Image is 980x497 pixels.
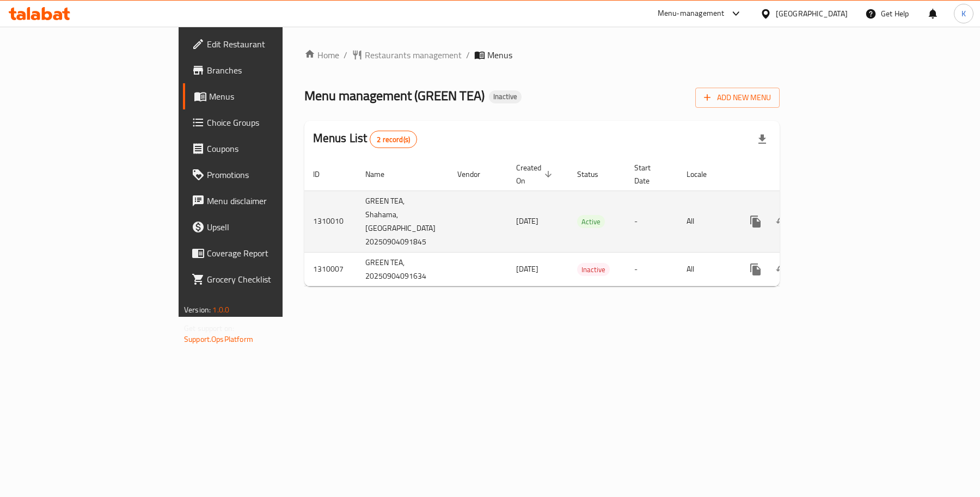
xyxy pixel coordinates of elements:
[365,48,462,62] span: Restaurants management
[365,168,399,181] span: Name
[207,194,334,207] span: Menu disclaimer
[577,263,610,276] span: Inactive
[184,332,253,346] a: Support.OpsPlatform
[352,48,462,62] a: Restaurants management
[370,131,417,148] div: Total records count
[961,8,966,20] span: K
[769,208,795,235] button: Change Status
[207,220,334,234] span: Upsell
[577,216,605,228] span: Active
[678,191,734,252] td: All
[658,7,725,20] div: Menu-management
[695,88,780,108] button: Add New Menu
[183,31,342,57] a: Edit Restaurant
[577,168,612,181] span: Status
[687,168,721,181] span: Locale
[704,91,771,105] span: Add New Menu
[304,48,780,62] nav: breadcrumb
[734,158,856,191] th: Actions
[626,252,678,286] td: -
[207,247,334,260] span: Coverage Report
[207,64,334,77] span: Branches
[678,252,734,286] td: All
[313,130,417,148] h2: Menus List
[304,83,485,108] span: Menu management ( GREEN TEA )
[207,273,334,286] span: Grocery Checklist
[516,214,538,228] span: [DATE]
[183,214,342,240] a: Upsell
[304,158,856,287] table: enhanced table
[207,142,334,155] span: Coupons
[207,38,334,51] span: Edit Restaurant
[183,109,342,136] a: Choice Groups
[776,8,848,20] div: [GEOGRAPHIC_DATA]
[183,266,342,292] a: Grocery Checklist
[357,191,449,252] td: GREEN TEA, Shahama,[GEOGRAPHIC_DATA] 20250904091845
[207,168,334,181] span: Promotions
[184,303,211,317] span: Version:
[626,191,678,252] td: -
[487,48,512,62] span: Menus
[489,90,522,103] div: Inactive
[209,90,334,103] span: Menus
[344,48,347,62] li: /
[370,134,416,145] span: 2 record(s)
[183,57,342,83] a: Branches
[516,262,538,276] span: [DATE]
[634,161,665,187] span: Start Date
[183,136,342,162] a: Coupons
[207,116,334,129] span: Choice Groups
[212,303,229,317] span: 1.0.0
[183,162,342,188] a: Promotions
[743,208,769,235] button: more
[743,256,769,283] button: more
[516,161,555,187] span: Created On
[577,263,610,276] div: Inactive
[184,321,234,335] span: Get support on:
[489,92,522,101] span: Inactive
[466,48,470,62] li: /
[749,126,775,152] div: Export file
[183,188,342,214] a: Menu disclaimer
[183,83,342,109] a: Menus
[183,240,342,266] a: Coverage Report
[357,252,449,286] td: GREEN TEA, 20250904091634
[313,168,334,181] span: ID
[457,168,494,181] span: Vendor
